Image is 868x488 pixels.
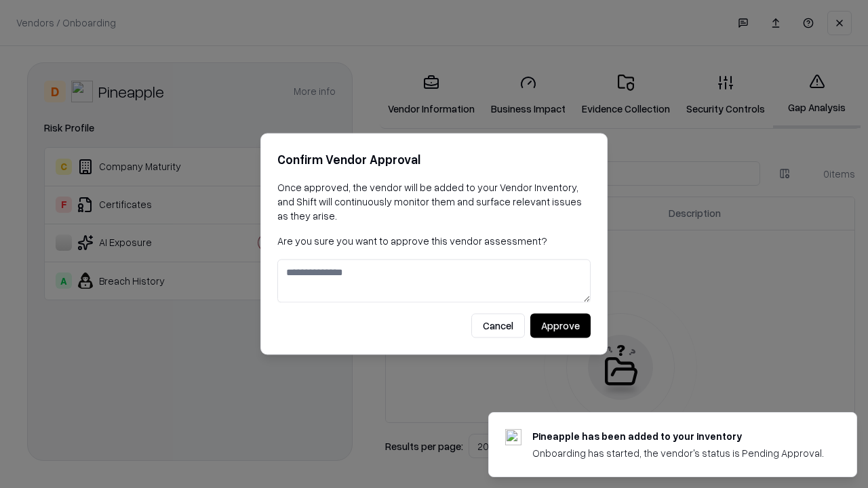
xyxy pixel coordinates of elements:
p: Once approved, the vendor will be added to your Vendor Inventory, and Shift will continuously mon... [277,180,591,223]
div: Onboarding has started, the vendor's status is Pending Approval. [532,446,824,460]
img: pineappleenergy.com [505,429,521,445]
button: Cancel [471,314,525,338]
button: Approve [530,314,591,338]
p: Are you sure you want to approve this vendor assessment? [277,234,591,248]
div: Pineapple has been added to your inventory [532,429,824,443]
h2: Confirm Vendor Approval [277,150,591,169]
